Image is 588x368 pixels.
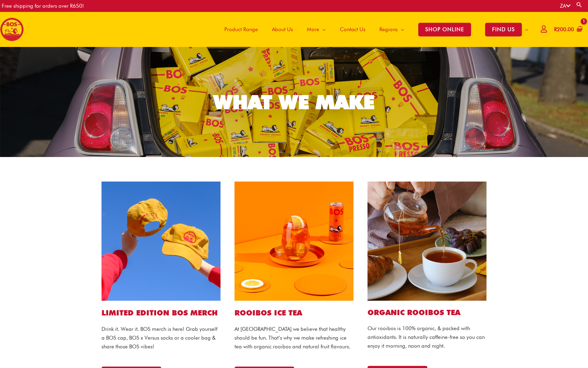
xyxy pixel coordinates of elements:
span: More [307,19,319,40]
a: Product Range [217,12,265,47]
span: R [554,26,557,33]
img: bos cap [101,182,220,301]
div: WHAT WE MAKE [213,93,374,112]
a: Search button [576,1,583,8]
h2: Organic ROOIBOS TEA [367,308,486,317]
bdi: 200.00 [554,26,574,33]
nav: Site Navigation [212,12,535,47]
span: About Us [272,19,293,40]
a: About Us [265,12,300,47]
span: Product Range [224,19,258,40]
img: bos tea bags website1 [367,182,486,301]
span: FIND US [485,23,522,36]
a: SHOP ONLINE [411,12,478,47]
a: Regions [372,12,411,47]
a: More [300,12,333,47]
span: Regions [379,19,398,40]
a: Contact Us [333,12,372,47]
h1: ROOIBOS ICE TEA [234,308,353,318]
p: At [GEOGRAPHIC_DATA] we believe that healthy should be fun. That’s why we make refreshing ice tea... [234,325,353,351]
a: View Shopping Cart, 1 items [553,22,583,38]
span: SHOP ONLINE [418,23,471,36]
h1: LIMITED EDITION BOS MERCH [101,308,220,318]
p: Drink it. Wear it. BOS merch is here! Grab yourself a BOS cap, BOS x Versus socks or a cooler bag... [101,325,220,351]
p: Our rooibos is 100% organic, & packed with antioxidants. It is naturally caffeine-free so you can... [367,324,486,350]
a: ZA [560,3,570,9]
span: Contact Us [340,19,365,40]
